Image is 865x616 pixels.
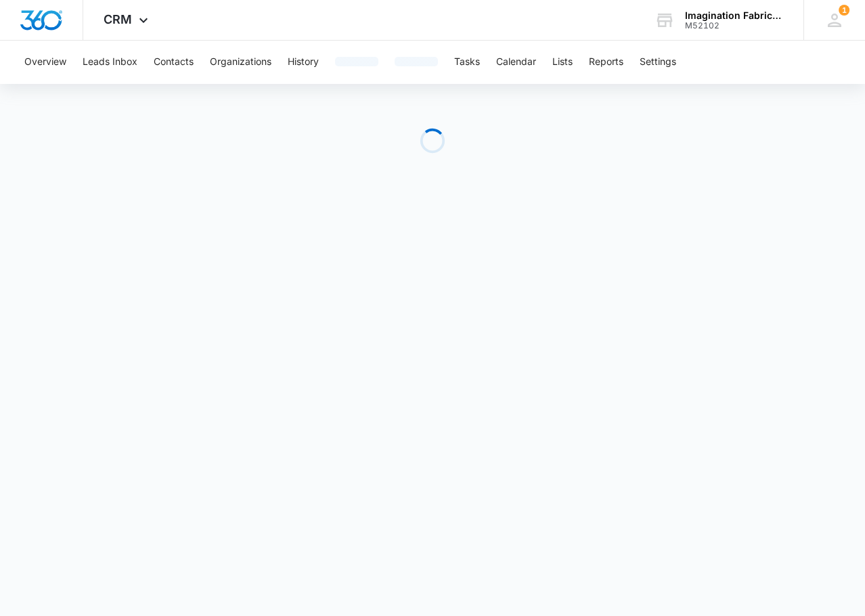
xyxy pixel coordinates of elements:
button: Lists [552,41,573,84]
div: account id [685,21,784,30]
button: Organizations [210,41,271,84]
button: Tasks [454,41,480,84]
span: CRM [104,12,132,26]
button: Contacts [154,41,194,84]
button: Settings [640,41,676,84]
button: Leads Inbox [83,41,137,84]
span: 1 [839,5,849,16]
div: notifications count [839,5,849,16]
button: Overview [24,41,66,84]
button: Calendar [496,41,536,84]
button: History [288,41,319,84]
button: Reports [589,41,623,84]
div: account name [685,10,784,21]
